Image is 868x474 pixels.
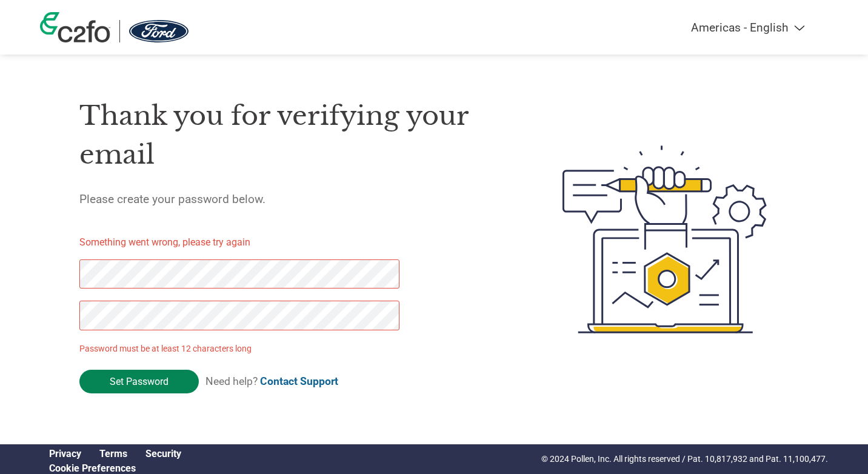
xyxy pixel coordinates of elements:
[129,20,189,42] img: Ford
[40,12,110,42] img: c2fo logo
[145,448,181,459] a: Security
[79,235,420,250] p: Something went wrong, please try again
[40,462,190,474] div: Open Cookie Preferences Modal
[79,342,403,355] p: Password must be at least 12 characters long
[49,462,136,474] a: Cookie Preferences, opens a dedicated popup modal window
[79,192,505,206] h5: Please create your password below.
[205,375,338,387] span: Need help?
[260,375,338,387] a: Contact Support
[49,448,81,459] a: Privacy
[99,448,127,459] a: Terms
[79,96,505,175] h1: Thank you for verifying your email
[79,370,199,393] input: Set Password
[541,453,828,466] p: © 2024 Pollen, Inc. All rights reserved / Pat. 10,817,932 and Pat. 11,100,477.
[541,79,789,400] img: create-password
